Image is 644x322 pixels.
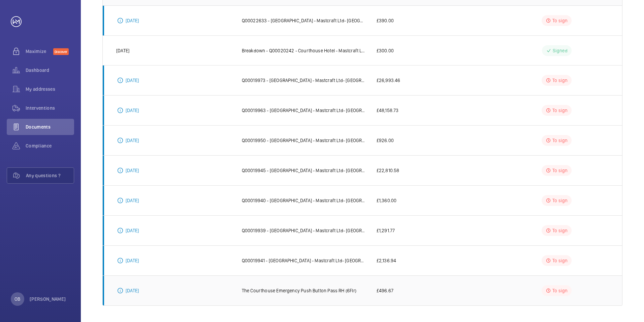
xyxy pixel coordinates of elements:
p: £300.00 [377,47,394,54]
p: Q00019963 - [GEOGRAPHIC_DATA] - Mastcraft Ltd- [GEOGRAPHIC_DATA] [242,107,366,114]
p: Q00019945 - [GEOGRAPHIC_DATA] - Mastcraft Ltd- [GEOGRAPHIC_DATA] Soho VIP Lift [242,167,366,174]
p: To sign [552,257,568,264]
p: Q00019941 - [GEOGRAPHIC_DATA] - Mastcraft Ltd- [GEOGRAPHIC_DATA] Lift 4 [242,257,366,264]
p: £2,136.94 [377,257,396,264]
p: [DATE] [126,227,139,234]
p: Q00019973 - [GEOGRAPHIC_DATA] - Mastcraft Ltd- [GEOGRAPHIC_DATA] [242,77,366,84]
p: Q00019940 - [GEOGRAPHIC_DATA] - Mastcraft Ltd- [GEOGRAPHIC_DATA] Lift 2 [242,197,366,204]
span: Maximize [26,48,53,55]
p: [DATE] [126,257,139,264]
span: Compliance [26,142,74,149]
p: [PERSON_NAME] [30,296,66,302]
p: [DATE] [126,77,139,84]
p: £926.00 [377,137,394,144]
p: OB [14,296,20,302]
p: [DATE] [126,137,139,144]
p: Q00022633 - [GEOGRAPHIC_DATA] - Mastcraft Ltd- [GEOGRAPHIC_DATA] [242,17,366,24]
p: The Courthouse Emergency Push Button Pass RH (6Flr) [242,287,356,294]
p: £48,158.73 [377,107,399,114]
p: [DATE] [126,107,139,114]
p: Breakdown - Q00020242 - Courthouse Hotel - Mastcraft Ltd- [GEOGRAPHIC_DATA] - RH Lift [DATE] [242,47,366,54]
span: Discover [53,48,69,55]
p: Q00019950 - [GEOGRAPHIC_DATA] - Mastcraft Ltd- [GEOGRAPHIC_DATA] Lift 3 [242,137,366,144]
p: To sign [552,107,568,114]
p: £1,291.77 [377,227,395,234]
p: To sign [552,287,568,294]
p: To sign [552,197,568,204]
p: [DATE] [126,167,139,174]
p: £496.67 [377,287,393,294]
p: [DATE] [116,47,129,54]
p: To sign [552,137,568,144]
p: To sign [552,17,568,24]
p: [DATE] [126,17,139,24]
p: [DATE] [126,197,139,204]
p: [DATE] [126,287,139,294]
p: £26,993.46 [377,77,400,84]
p: To sign [552,227,568,234]
span: Dashboard [26,67,74,74]
p: To sign [552,77,568,84]
span: My addresses [26,86,74,92]
p: To sign [552,167,568,174]
p: Q00019939 - [GEOGRAPHIC_DATA] - Mastcraft Ltd- [GEOGRAPHIC_DATA] [242,227,366,234]
p: £1,360.00 [377,197,397,204]
span: Interventions [26,105,74,111]
span: Any questions ? [26,172,74,179]
span: Documents [26,124,74,130]
p: Signed [553,47,568,54]
p: £22,810.58 [377,167,399,174]
p: £390.00 [377,17,394,24]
